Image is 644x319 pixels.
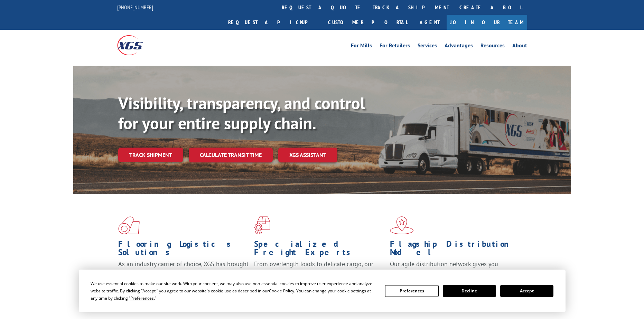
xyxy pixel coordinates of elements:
p: From overlength loads to delicate cargo, our experienced staff knows the best way to move your fr... [254,260,385,291]
a: For Mills [351,43,372,50]
b: Visibility, transparency, and control for your entire supply chain. [118,92,365,134]
a: Agent [413,15,447,30]
a: Request a pickup [223,15,323,30]
h1: Flagship Distribution Model [390,240,521,260]
span: Cookie Policy [269,288,294,294]
a: Customer Portal [323,15,413,30]
img: xgs-icon-flagship-distribution-model-red [390,216,414,234]
span: Our agile distribution network gives you nationwide inventory management on demand. [390,260,517,276]
a: About [512,43,527,50]
a: XGS ASSISTANT [278,148,337,162]
a: Track shipment [118,148,183,162]
span: Preferences [130,295,154,301]
span: As an industry carrier of choice, XGS has brought innovation and dedication to flooring logistics... [118,260,249,284]
a: Calculate transit time [189,148,273,162]
div: Cookie Consent Prompt [79,270,566,312]
a: Advantages [445,43,473,50]
h1: Flooring Logistics Solutions [118,240,249,260]
a: Resources [480,43,505,50]
button: Preferences [385,285,438,297]
a: Join Our Team [447,15,527,30]
img: xgs-icon-focused-on-flooring-red [254,216,270,234]
div: We use essential cookies to make our site work. With your consent, we may also use non-essential ... [91,280,377,302]
h1: Specialized Freight Experts [254,240,385,260]
a: [PHONE_NUMBER] [117,4,153,11]
button: Accept [500,285,553,297]
a: For Retailers [380,43,410,50]
a: Services [418,43,437,50]
img: xgs-icon-total-supply-chain-intelligence-red [118,216,140,234]
button: Decline [443,285,496,297]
